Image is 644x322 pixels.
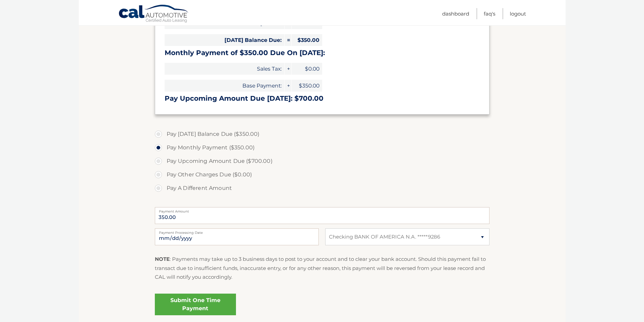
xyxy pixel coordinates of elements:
[155,228,319,234] label: Payment Processing Date
[155,255,490,281] p: : Payments may take up to 3 business days to post to your account and to clear your bank account....
[510,8,526,19] a: Logout
[155,154,490,168] label: Pay Upcoming Amount Due ($700.00)
[165,94,480,103] h3: Pay Upcoming Amount Due [DATE]: $700.00
[285,63,291,75] span: +
[442,8,469,19] a: Dashboard
[155,127,490,141] label: Pay [DATE] Balance Due ($350.00)
[165,34,284,46] span: [DATE] Balance Due:
[155,294,236,315] a: Submit One Time Payment
[292,63,322,75] span: $0.00
[285,34,291,46] span: =
[292,34,322,46] span: $350.00
[165,63,284,75] span: Sales Tax:
[155,141,490,154] label: Pay Monthly Payment ($350.00)
[155,181,490,195] label: Pay A Different Amount
[155,207,490,213] label: Payment Amount
[165,49,480,57] h3: Monthly Payment of $350.00 Due On [DATE]:
[484,8,495,19] a: FAQ's
[292,80,322,92] span: $350.00
[155,256,170,262] strong: NOTE
[155,207,490,224] input: Payment Amount
[155,228,319,245] input: Payment Date
[118,4,189,24] a: Cal Automotive
[155,168,490,181] label: Pay Other Charges Due ($0.00)
[285,80,291,92] span: +
[165,80,284,92] span: Base Payment:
